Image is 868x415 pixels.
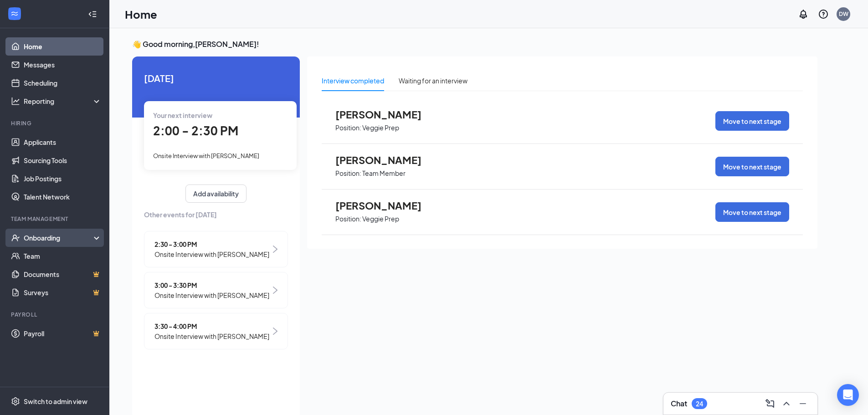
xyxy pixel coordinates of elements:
[837,384,859,406] div: Open Intercom Messenger
[335,154,436,166] span: [PERSON_NAME]
[11,119,100,127] div: Hiring
[781,398,792,409] svg: ChevronUp
[24,233,94,242] div: Onboarding
[335,200,436,211] span: [PERSON_NAME]
[24,265,102,283] a: DocumentsCrown
[154,249,269,259] span: Onsite Interview with [PERSON_NAME]
[362,169,406,178] p: Team Member
[796,396,810,411] button: Minimize
[818,9,829,20] svg: QuestionInfo
[335,108,436,120] span: [PERSON_NAME]
[24,151,102,169] a: Sourcing Tools
[24,56,102,74] a: Messages
[144,210,288,220] span: Other events for [DATE]
[322,76,384,86] div: Interview completed
[154,280,269,290] span: 3:00 - 3:30 PM
[798,9,809,20] svg: Notifications
[154,290,269,300] span: Onsite Interview with [PERSON_NAME]
[11,215,100,223] div: Team Management
[765,398,776,409] svg: ComposeMessage
[144,71,288,85] span: [DATE]
[24,397,87,406] div: Switch to admin view
[132,39,817,49] h3: 👋 Good morning, [PERSON_NAME] !
[153,111,212,119] span: Your next interview
[335,169,361,178] p: Position:
[11,233,20,242] svg: UserCheck
[24,324,102,343] a: PayrollCrown
[11,397,20,406] svg: Settings
[335,123,361,132] p: Position:
[763,396,777,411] button: ComposeMessage
[24,37,102,56] a: Home
[779,396,794,411] button: ChevronUp
[839,10,848,18] div: DW
[797,398,808,409] svg: Minimize
[125,6,157,22] h1: Home
[11,311,100,318] div: Payroll
[362,123,399,132] p: Veggie Prep
[715,111,789,131] button: Move to next stage
[671,399,687,409] h3: Chat
[715,202,789,222] button: Move to next stage
[10,9,19,18] svg: WorkstreamLogo
[154,321,269,331] span: 3:30 - 4:00 PM
[154,239,269,249] span: 2:30 - 3:00 PM
[153,152,259,159] span: Onsite Interview with [PERSON_NAME]
[399,76,467,86] div: Waiting for an interview
[24,74,102,92] a: Scheduling
[154,331,269,341] span: Onsite Interview with [PERSON_NAME]
[715,157,789,176] button: Move to next stage
[362,215,399,223] p: Veggie Prep
[24,283,102,302] a: SurveysCrown
[24,97,102,106] div: Reporting
[24,188,102,206] a: Talent Network
[153,123,238,138] span: 2:00 - 2:30 PM
[696,400,703,408] div: 24
[24,169,102,188] a: Job Postings
[11,97,20,106] svg: Analysis
[24,133,102,151] a: Applicants
[24,247,102,265] a: Team
[185,184,247,203] button: Add availability
[88,10,97,19] svg: Collapse
[335,215,361,223] p: Position:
